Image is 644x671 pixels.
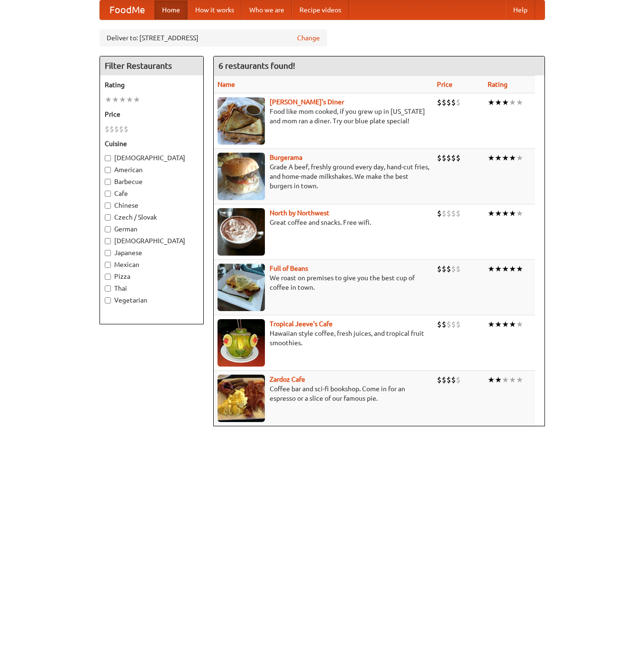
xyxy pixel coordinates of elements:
[516,97,523,108] li: ★
[442,208,446,219] li: $
[509,208,516,219] li: ★
[509,375,516,385] li: ★
[109,124,114,134] li: $
[105,226,111,232] input: German
[442,319,446,330] li: $
[456,208,461,219] li: $
[502,375,509,385] li: ★
[516,153,523,163] li: ★
[105,177,199,186] label: Barbecue
[442,153,446,163] li: $
[442,375,446,385] li: $
[105,248,199,257] label: Japanese
[218,384,429,403] p: Coffee bar and sci-fi bookshop. Come in for an espresso or a slice of our famous pie.
[456,97,461,108] li: $
[105,202,111,209] input: Chinese
[218,319,265,367] img: jeeves.jpg
[495,319,502,330] li: ★
[105,179,111,185] input: Barbecue
[488,153,495,163] li: ★
[442,97,446,108] li: $
[442,264,446,274] li: $
[502,208,509,219] li: ★
[218,329,429,348] p: Hawaiian style coffee, fresh juices, and tropical fruit smoothies.
[105,297,111,303] input: Vegetarian
[218,153,265,200] img: burgerama.jpg
[437,375,442,385] li: $
[218,97,265,145] img: sallys.jpg
[509,97,516,108] li: ★
[105,80,199,90] h5: Rating
[218,264,265,311] img: beans.jpg
[488,81,508,88] a: Rating
[218,162,429,191] p: Grade A beef, freshly ground every day, hand-cut fries, and home-made milkshakes. We make the bes...
[154,0,188,19] a: Home
[112,94,119,105] li: ★
[105,272,199,281] label: Pizza
[456,375,461,385] li: $
[105,124,109,134] li: $
[105,212,199,222] label: Czech / Slovak
[502,97,509,108] li: ★
[100,56,203,75] h4: Filter Restaurants
[270,98,344,106] b: [PERSON_NAME]'s Diner
[105,139,199,148] h5: Cuisine
[451,97,456,108] li: $
[124,124,128,134] li: $
[105,201,199,210] label: Chinese
[437,264,442,274] li: $
[509,264,516,274] li: ★
[270,209,329,217] b: North by Northwest
[218,208,265,256] img: north.jpg
[270,376,305,383] b: Zardoz Cafe
[456,319,461,330] li: $
[502,153,509,163] li: ★
[105,274,111,280] input: Pizza
[451,153,456,163] li: $
[437,97,442,108] li: $
[270,265,308,272] b: Full of Beans
[105,110,199,119] h5: Price
[446,264,451,274] li: $
[105,260,199,269] label: Mexican
[218,61,295,70] ng-pluralize: 6 restaurants found!
[218,218,429,227] p: Great coffee and snacks. Free wifi.
[188,0,242,19] a: How it works
[218,375,265,422] img: zardoz.jpg
[119,124,124,134] li: $
[133,94,140,105] li: ★
[456,153,461,163] li: $
[488,375,495,385] li: ★
[105,165,199,175] label: American
[297,33,320,43] a: Change
[509,153,516,163] li: ★
[119,94,126,105] li: ★
[218,273,429,292] p: We roast on premises to give you the best cup of coffee in town.
[437,153,442,163] li: $
[495,208,502,219] li: ★
[105,224,199,234] label: German
[516,375,523,385] li: ★
[105,236,199,246] label: [DEMOGRAPHIC_DATA]
[114,124,119,134] li: $
[242,0,292,19] a: Who we are
[218,81,235,88] a: Name
[270,154,302,161] a: Burgerama
[105,284,199,293] label: Thai
[437,319,442,330] li: $
[446,375,451,385] li: $
[446,97,451,108] li: $
[218,107,429,126] p: Food like mom cooked, if you grew up in [US_STATE] and mom ran a diner. Try our blue plate special!
[270,320,333,328] a: Tropical Jeeve's Cafe
[451,375,456,385] li: $
[516,264,523,274] li: ★
[495,153,502,163] li: ★
[488,264,495,274] li: ★
[446,319,451,330] li: $
[105,153,199,163] label: [DEMOGRAPHIC_DATA]
[488,97,495,108] li: ★
[437,208,442,219] li: $
[105,295,199,305] label: Vegetarian
[105,285,111,292] input: Thai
